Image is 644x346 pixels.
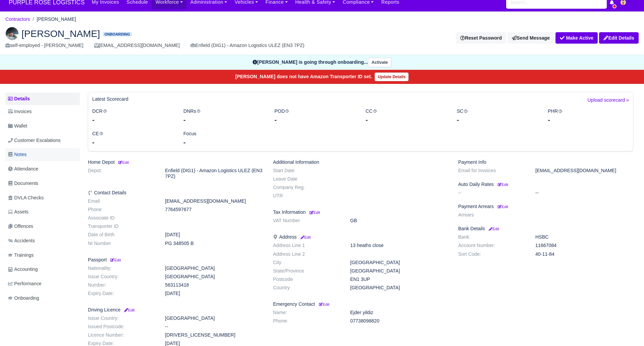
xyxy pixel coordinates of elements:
div: self-employed - [PERSON_NAME] [5,42,84,49]
dt: Country [268,285,345,291]
a: Accounting [5,263,80,276]
dd: [GEOGRAPHIC_DATA] [345,260,453,265]
div: - [274,115,356,125]
dd: 13 heaths close [345,243,453,248]
h6: Address [273,234,448,240]
span: [PERSON_NAME] [21,29,100,38]
a: Details [5,93,80,105]
a: Trainings [5,249,80,262]
dt: Number: [83,282,160,288]
dt: Issue Country: [83,315,160,321]
span: Accidents [8,237,35,245]
dd: [DATE] [160,291,268,296]
span: Notes [8,151,26,158]
h6: Auto Daily Rates [458,182,633,187]
dt: Date of Birth [83,232,160,238]
div: Tugay Yildiz [0,21,644,55]
dt: Address Line 1 [268,243,345,248]
a: Edit [496,182,508,187]
iframe: Chat Widget [610,314,644,346]
a: Edit [109,257,121,262]
a: Edit [488,226,499,231]
button: Activate [368,58,391,67]
dt: UTR [268,193,345,199]
div: - [92,138,173,147]
dt: Account Number: [453,243,530,248]
span: Onboarding [103,32,131,37]
dd: [GEOGRAPHIC_DATA] [160,265,268,271]
dd: 563113418 [160,282,268,288]
div: SC [452,107,543,125]
dt: Issued Postcode: [83,324,160,330]
a: Invoices [5,105,80,118]
a: Performance [5,277,80,290]
dt: Phone [83,207,160,212]
a: Attendance [5,162,80,176]
dd: [EMAIL_ADDRESS][DOMAIN_NAME] [160,198,268,204]
h6: Payment Info [458,159,633,165]
dt: Name: [268,310,345,315]
a: Onboarding [5,292,80,305]
dd: [DRIVERS_LICENSE_NUMBER] [160,332,268,338]
dd: 7764597677 [160,207,268,212]
dd: 40-11-84 [530,251,638,257]
a: Edit [318,301,329,307]
span: Trainings [8,251,34,259]
dd: -- [530,190,638,196]
div: CE [87,130,178,147]
small: Edit [109,258,121,262]
dt: NI Number [83,241,160,246]
a: Edit [299,234,311,240]
span: Invoices [8,108,32,115]
div: CC [361,107,452,125]
h6: Payment Arrears [458,204,633,209]
div: PHR [543,107,634,125]
a: Customer Escalations [5,134,80,147]
a: Edit [117,159,129,165]
dt: City [268,260,345,265]
dt: Email [83,198,160,204]
div: [EMAIL_ADDRESS][DOMAIN_NAME] [94,42,180,49]
dt: State/Province [268,268,345,274]
dd: EN1 3UP [345,277,453,282]
dd: Ejder yildiz [345,310,453,315]
a: Edit [496,204,508,209]
h6: Home Depot [88,159,263,165]
h6: Bank Details [458,226,633,232]
a: Notes [5,148,80,161]
dt: Postcode [268,277,345,282]
dt: Expiry Date: [83,291,160,296]
dt: Nationality: [83,265,160,271]
span: Attendance [8,165,38,173]
small: Edit [299,235,311,239]
h6: Contact Details [88,190,263,196]
span: Assets [8,208,29,216]
dd: 11667084 [530,243,638,248]
div: Enfield (DIG1) - Amazon Logistics ULEZ (EN3 7PZ) [191,42,304,49]
dt: Start Date [268,168,345,174]
span: Onboarding [8,294,39,302]
a: Upload scorecard » [588,96,629,107]
span: Accounting [8,265,38,273]
h6: Emergency Contact [273,301,448,307]
div: POD [269,107,361,125]
a: Documents [5,177,80,190]
li: [PERSON_NAME] [30,15,76,23]
dd: [DATE] [160,232,268,238]
button: Reset Password [456,32,506,44]
dt: Transporter ID [83,224,160,229]
dt: Address Line 2 [268,251,345,257]
dt: Associate ID [83,215,160,221]
dt: Phone: [268,318,345,324]
dd: HSBC [530,234,638,240]
div: - [366,115,447,125]
span: DVLA Checks [8,194,44,202]
dt: Issue Country: [83,274,160,280]
a: Accidents [5,234,80,247]
div: - [183,115,265,125]
dd: [GEOGRAPHIC_DATA] [160,274,268,280]
div: DCR [87,107,178,125]
dd: PG 348505 B [160,241,268,246]
span: Offences [8,223,33,230]
a: Edit [123,307,135,312]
